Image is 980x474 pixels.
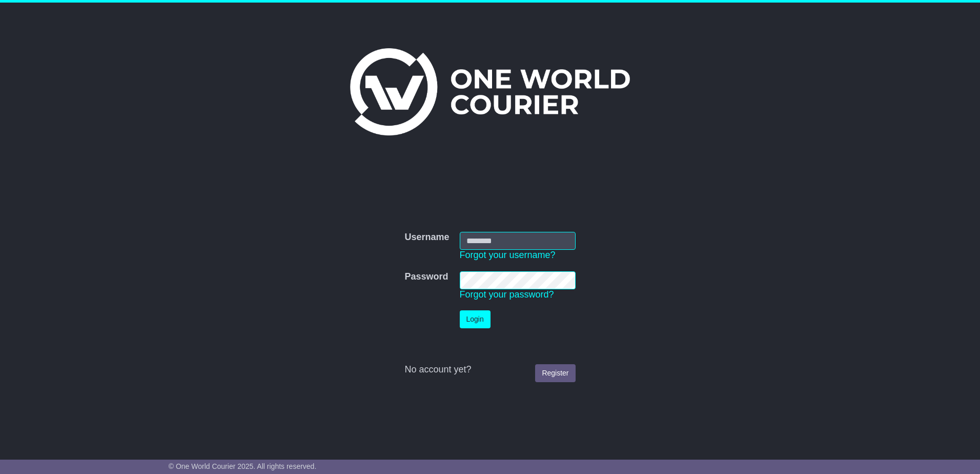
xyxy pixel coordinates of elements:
div: No account yet? [404,364,575,376]
label: Username [404,232,449,243]
a: Forgot your username? [460,250,556,260]
button: Login [460,310,491,328]
label: Password [404,271,448,283]
span: © One World Courier 2025. All rights reserved. [169,462,317,470]
a: Forgot your password? [460,289,554,300]
img: One World [350,48,630,135]
a: Register [535,364,575,382]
